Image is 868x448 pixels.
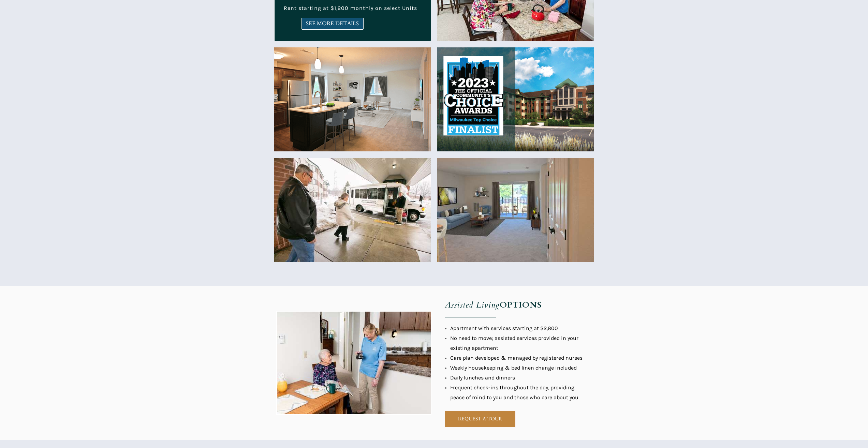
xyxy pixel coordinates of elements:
a: SEE MORE DETAILS [301,18,364,30]
span: Care plan developed & managed by registered nurses [450,355,583,361]
span: Daily lunches and dinners [450,374,515,381]
em: Assisted Living [445,299,500,311]
strong: OPTIONS [500,299,542,311]
span: Frequent check-ins throughout the day, providing peace of mind to you and those who care about you [450,384,578,401]
span: Weekly housekeeping & bed linen change included [450,364,577,371]
a: REQUEST A TOUR [445,410,516,428]
span: No need to move; assisted services provided in your existing apartment [450,335,578,351]
span: REQUEST A TOUR [445,416,515,422]
span: SEE MORE DETAILS [302,20,363,27]
span: Rent starting at $1,200 monthly on select Units [284,5,417,11]
span: Apartment with services starting at $2,800 [450,325,558,331]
